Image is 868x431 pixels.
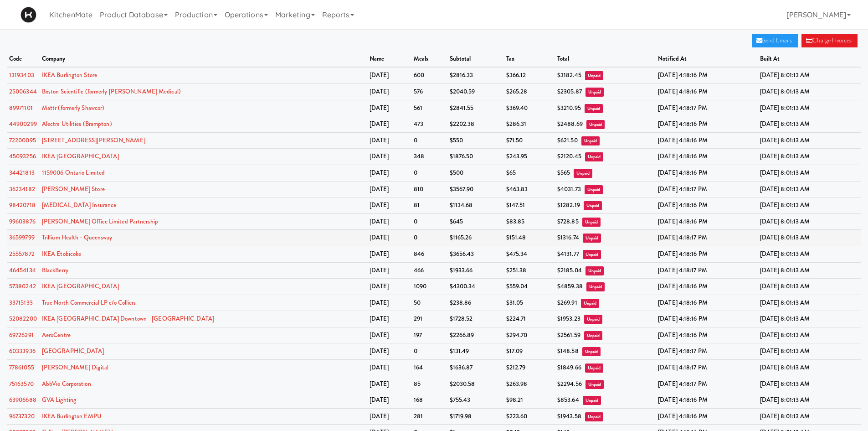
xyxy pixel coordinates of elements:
td: [DATE] [367,100,411,116]
a: 99603876 [9,217,36,226]
span: $621.50 [557,136,578,145]
span: Unpaid [584,201,602,210]
span: Unpaid [584,315,603,324]
td: 50 [411,295,447,311]
td: [DATE] 4:18:16 PM [656,246,758,262]
span: Unpaid [585,363,604,373]
a: 52082200 [9,314,37,323]
span: Unpaid [574,169,592,178]
td: [DATE] 4:18:17 PM [656,262,758,279]
a: AeroCentre [42,331,71,339]
td: $212.79 [504,360,555,376]
span: $565 [557,168,570,177]
a: IKEA Etobicoke [42,249,81,258]
a: 57380242 [9,282,36,291]
span: $1849.66 [557,363,581,372]
td: $463.83 [504,181,555,197]
th: notified at [656,51,758,68]
td: [DATE] 8:01:13 AM [758,376,861,392]
a: Send Emails [752,34,798,47]
span: $2120.45 [557,152,581,161]
td: $265.28 [504,83,555,100]
span: Unpaid [581,299,600,308]
span: $4131.77 [557,249,579,258]
span: Unpaid [581,136,600,145]
td: $1876.50 [447,149,504,165]
td: [DATE] 8:01:13 AM [758,246,861,262]
td: [DATE] 4:18:16 PM [656,197,758,214]
a: 75163570 [9,379,34,388]
a: IKEA Burlington Store [42,71,97,79]
td: $1165.26 [447,230,504,246]
td: [DATE] 4:18:16 PM [656,67,758,83]
td: [DATE] [367,83,411,100]
td: $238.86 [447,295,504,311]
td: $65 [504,165,555,181]
a: 34421813 [9,168,35,177]
td: $369.40 [504,100,555,116]
span: $1943.58 [557,412,581,421]
td: [DATE] 4:18:16 PM [656,116,758,133]
td: [DATE] 8:01:13 AM [758,197,861,214]
th: company [40,51,367,68]
a: Charge Invoices [801,34,858,47]
td: $2841.55 [447,100,504,116]
td: [DATE] 8:01:13 AM [758,408,861,425]
td: $3567.90 [447,181,504,197]
img: Micromart [21,7,36,23]
td: [DATE] 4:18:16 PM [656,149,758,165]
td: [DATE] 8:01:13 AM [758,279,861,295]
td: [DATE] [367,408,411,425]
td: 281 [411,408,447,425]
a: [GEOGRAPHIC_DATA] [42,347,104,355]
a: [PERSON_NAME] Store [42,185,105,193]
td: [DATE] 8:01:13 AM [758,327,861,343]
a: [STREET_ADDRESS][PERSON_NAME] [42,136,145,145]
td: [DATE] 8:01:13 AM [758,83,861,100]
td: $2040.59 [447,83,504,100]
span: $853.64 [557,395,579,404]
a: 69726291 [9,331,34,339]
span: $2488.69 [557,119,583,128]
td: [DATE] 4:18:16 PM [656,165,758,181]
td: 85 [411,376,447,392]
a: Trillium Health - Queensway [42,233,113,242]
td: [DATE] [367,376,411,392]
td: $1719.98 [447,408,504,425]
a: BlackBerry [42,266,68,275]
th: tax [504,51,555,68]
a: IKEA [GEOGRAPHIC_DATA] Downtown - [GEOGRAPHIC_DATA] [42,314,214,323]
td: [DATE] [367,295,411,311]
td: 561 [411,100,447,116]
td: [DATE] 8:01:13 AM [758,132,861,149]
td: [DATE] 8:01:13 AM [758,116,861,133]
span: $1282.19 [557,201,580,209]
td: $224.71 [504,311,555,327]
td: [DATE] [367,149,411,165]
td: 846 [411,246,447,262]
td: 810 [411,181,447,197]
td: [DATE] [367,230,411,246]
td: [DATE] [367,327,411,343]
td: 348 [411,149,447,165]
span: $2294.56 [557,379,582,388]
a: [PERSON_NAME] Digital [42,363,108,372]
a: AbbVie Corporation [42,379,91,388]
th: code [7,51,40,68]
a: 25006344 [9,87,37,96]
a: 98420718 [9,201,36,209]
td: [DATE] [367,343,411,360]
a: 1159006 Ontario Limited [42,168,105,177]
td: $4300.34 [447,279,504,295]
span: $2185.04 [557,266,582,275]
a: IKEA Burlington EMPU [42,412,102,421]
td: [DATE] 4:18:17 PM [656,181,758,197]
td: $2266.89 [447,327,504,343]
td: 291 [411,311,447,327]
td: $131.49 [447,343,504,360]
td: [DATE] 8:01:13 AM [758,165,861,181]
span: $148.58 [557,347,579,355]
a: True North Commercial LP c/o Colliers [42,298,136,307]
td: $286.31 [504,116,555,133]
td: $294.70 [504,327,555,343]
